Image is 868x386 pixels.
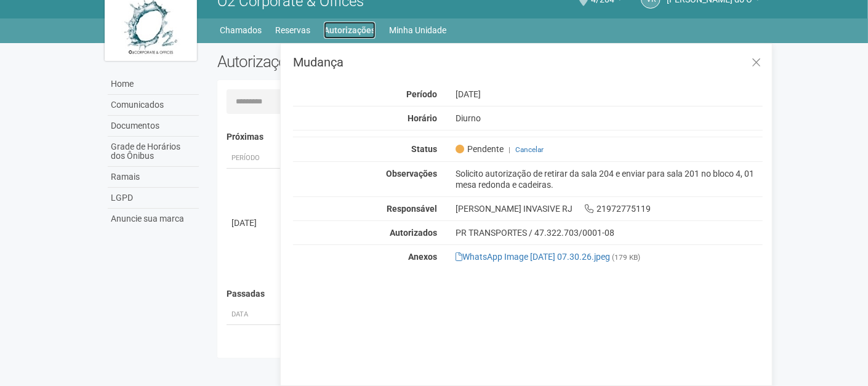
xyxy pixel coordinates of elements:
a: Reservas [275,22,310,39]
h4: Passadas [227,289,754,299]
div: [PERSON_NAME] INVASIVE RJ 21972775119 [446,203,772,214]
div: [DATE] [446,89,772,100]
strong: Autorizados [390,228,437,238]
a: Grade de Horários dos Ônibus [108,137,199,167]
a: Ramais [108,167,199,188]
a: Documentos [108,116,199,137]
strong: Período [406,89,437,99]
div: [DATE] [231,348,277,361]
strong: Observações [386,169,437,179]
strong: Anexos [408,252,437,262]
h3: Mudança [293,56,763,68]
a: Home [108,74,199,95]
th: Período [227,148,282,169]
a: Chamados [220,22,262,39]
a: WhatsApp Image [DATE] 07.30.26.jpeg [456,252,610,262]
div: Diurno [446,113,772,124]
div: PR TRANSPORTES / 47.322.703/0001-08 [456,227,763,238]
small: (179 KB) [612,253,640,262]
strong: Responsável [387,204,437,214]
a: Comunicados [108,95,199,116]
strong: Horário [408,113,437,123]
h4: Próximas [227,132,754,142]
a: LGPD [108,188,199,209]
div: Solicito autorização de retirar da sala 204 e enviar para sala 201 no bloco 4, 01 mesa redonda e ... [446,168,772,190]
span: Pendente [456,143,504,155]
a: Minha Unidade [389,22,446,39]
a: Cancelar [515,145,544,154]
h2: Autorizações [217,52,481,71]
a: Anuncie sua marca [108,209,199,229]
div: [DATE] [231,217,277,229]
strong: Status [411,144,437,154]
span: | [508,145,510,154]
th: Data [227,305,282,325]
a: Autorizações [324,22,376,39]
